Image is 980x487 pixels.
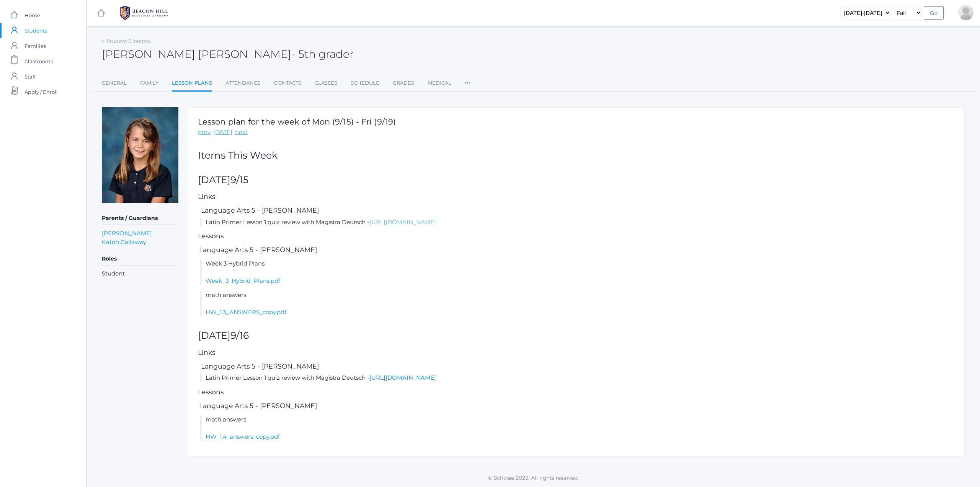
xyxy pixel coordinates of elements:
a: [DATE] [213,128,232,137]
a: Attendance [225,75,261,91]
a: Contacts [274,75,301,91]
h5: Links [198,349,955,356]
li: Latin Primer Lesson 1 quiz review with Magistra Deutsch - [200,218,955,227]
h5: Parents / Guardians [102,212,178,225]
a: HW_1.4_answers_copy.pdf [206,433,280,440]
a: prev [198,128,211,137]
span: Staff [24,69,36,84]
h5: Lessons [198,233,955,240]
span: - 5th grader [291,48,354,61]
a: Schedule [351,75,379,91]
span: 9/15 [230,174,248,185]
h2: [DATE] [198,330,955,341]
span: Classrooms [24,54,53,69]
a: Family [140,75,158,91]
img: BHCALogos-05-308ed15e86a5a0abce9b8dd61676a3503ac9727e845dece92d48e8588c001991.png [115,3,173,23]
h5: Language Arts 5 - [PERSON_NAME] [198,246,955,254]
span: Apply / Enroll [24,84,58,100]
a: Katon Callaway [102,238,146,246]
span: Families [24,38,46,54]
img: Kennedy Callaway [102,107,178,203]
a: Lesson Plans [172,75,212,92]
a: Week_3_Hybrid_Plans.pdf [206,277,280,284]
li: Student [102,269,178,278]
h1: Lesson plan for the week of Mon (9/15) - Fri (9/19) [198,117,396,126]
h5: Links [198,193,955,200]
li: math answers [200,415,955,441]
li: Latin Primer Lesson 1 quiz review with Magistra Deutsch - [200,374,955,382]
a: [URL][DOMAIN_NAME] [369,374,436,381]
a: next [235,128,248,137]
a: Medical [428,75,451,91]
p: © Scholae 2025. All rights reserved. [87,474,980,482]
a: Student Directory [107,38,151,44]
a: General [102,75,127,91]
h5: Language Arts 5 - [PERSON_NAME] [200,363,955,370]
a: [PERSON_NAME] [102,229,152,238]
span: 9/16 [230,330,249,341]
a: Classes [315,75,337,91]
h5: Lessons [198,389,955,396]
span: Students [24,23,47,38]
h2: [PERSON_NAME] [PERSON_NAME] [102,48,354,60]
span: Home [24,8,40,23]
h2: [DATE] [198,175,955,185]
li: Week 3 Hybrid Plans [200,259,955,285]
a: HW_1.3_ANSWERS_copy.pdf [206,308,286,316]
h5: Roles [102,253,178,266]
h5: Language Arts 5 - [PERSON_NAME] [198,402,955,410]
h5: Language Arts 5 - [PERSON_NAME] [200,207,955,214]
a: Grades [393,75,414,91]
a: [URL][DOMAIN_NAME] [369,218,436,226]
li: math answers [200,291,955,317]
div: Erin Callaway [958,5,973,20]
h2: Items This Week [198,150,955,161]
input: Go [924,6,944,20]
